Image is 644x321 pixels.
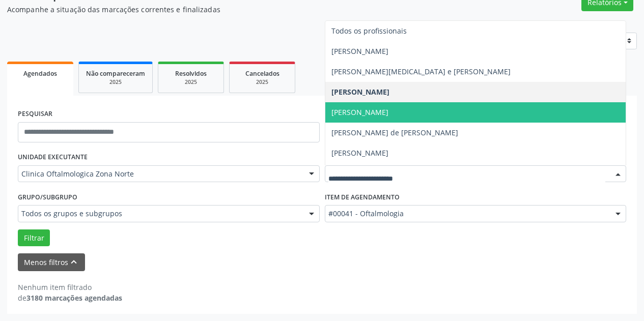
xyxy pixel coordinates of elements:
span: Todos os grupos e subgrupos [21,209,299,219]
span: [PERSON_NAME] [331,107,388,117]
span: Agendados [23,69,57,78]
span: [PERSON_NAME] [331,46,388,56]
div: 2025 [237,78,288,86]
span: Resolvidos [175,69,207,78]
button: Menos filtroskeyboard_arrow_up [18,253,85,271]
span: [PERSON_NAME][MEDICAL_DATA] e [PERSON_NAME] [331,67,511,76]
span: Clinica Oftalmologica Zona Norte [21,169,299,179]
label: PESQUISAR [18,106,52,122]
span: Não compareceram [86,69,145,78]
div: Nenhum item filtrado [18,282,122,293]
span: [PERSON_NAME] de [PERSON_NAME] [331,128,458,137]
p: Acompanhe a situação das marcações correntes e finalizadas [7,4,448,15]
label: UNIDADE EXECUTANTE [18,150,88,165]
strong: 3180 marcações agendadas [26,293,122,303]
span: #00041 - Oftalmologia [328,209,606,219]
span: [PERSON_NAME] [331,148,388,158]
span: Cancelados [245,69,279,78]
div: de [18,293,122,303]
label: Item de agendamento [325,189,400,205]
button: Filtrar [18,229,50,247]
span: Todos os profissionais [331,26,407,36]
div: 2025 [165,78,216,86]
div: 2025 [86,78,145,86]
span: [PERSON_NAME] [331,87,389,97]
label: Grupo/Subgrupo [18,189,77,205]
i: keyboard_arrow_up [68,256,79,268]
